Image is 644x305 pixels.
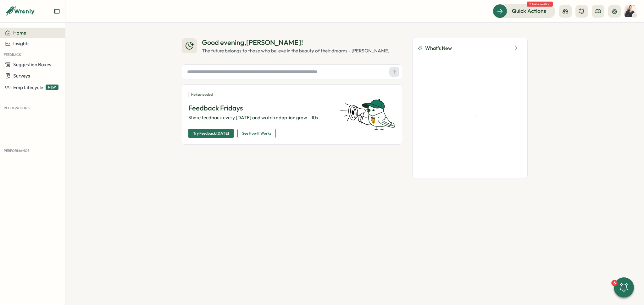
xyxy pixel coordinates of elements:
span: Quick Actions [512,7,546,15]
span: Emp Lifecycle [13,84,43,90]
div: The future belongs to those who believe in the beauty of their dreams - [PERSON_NAME] [202,47,390,54]
button: Quick Actions [493,4,555,18]
button: Try Feedback [DATE] [188,129,234,138]
div: 6 [611,280,618,286]
p: Share feedback every [DATE] and watch adoption grow—10x. [188,114,332,121]
div: Good evening , [PERSON_NAME] ! [202,38,390,47]
button: Expand sidebar [54,8,60,14]
span: See How It Works [242,129,271,138]
div: Not scheduled [188,91,215,98]
span: Suggestion Boxes [13,62,51,67]
span: 2 tasks waiting [527,2,553,7]
span: Home [13,30,26,36]
span: Insights [13,40,30,46]
span: Try Feedback [DATE] [193,129,229,138]
span: What's New [425,44,452,52]
span: Surveys [13,73,30,79]
p: Feedback Fridays [188,103,332,113]
span: NEW [46,84,58,90]
button: 6 [614,277,634,297]
img: Jens Christenhuss [625,5,636,17]
button: See How It Works [237,129,276,138]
